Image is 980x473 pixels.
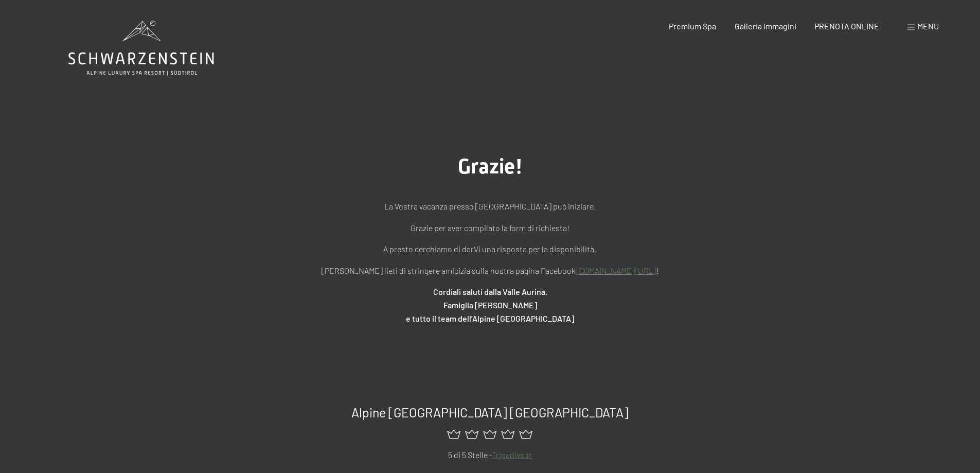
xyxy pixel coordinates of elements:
p: 5 di 5 Stelle - [139,448,841,462]
p: Grazie per aver compilato la form di richiesta! [233,221,747,235]
span: Menu [917,21,939,31]
span: Grazie! [458,154,523,179]
p: [PERSON_NAME] lieti di stringere amicizia sulla nostra pagina Facebook ! [233,264,747,277]
strong: Cordiali saluti dalla Valle Aurina. Famiglia [PERSON_NAME] e tutto il team dell’Alpine [GEOGRAPHI... [406,287,574,323]
a: PRENOTA ONLINE [814,21,879,31]
a: [DOMAIN_NAME][URL] [576,266,656,275]
p: La Vostra vacanza presso [GEOGRAPHIC_DATA] può iniziare! [233,200,747,213]
a: Tripadivsor [492,450,532,460]
a: Premium Spa [669,21,716,31]
span: Alpine [GEOGRAPHIC_DATA] [GEOGRAPHIC_DATA] [351,405,629,420]
a: Galleria immagini [735,21,796,31]
p: A presto cerchiamo di darVi una risposta per la disponibilità. [233,242,747,256]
